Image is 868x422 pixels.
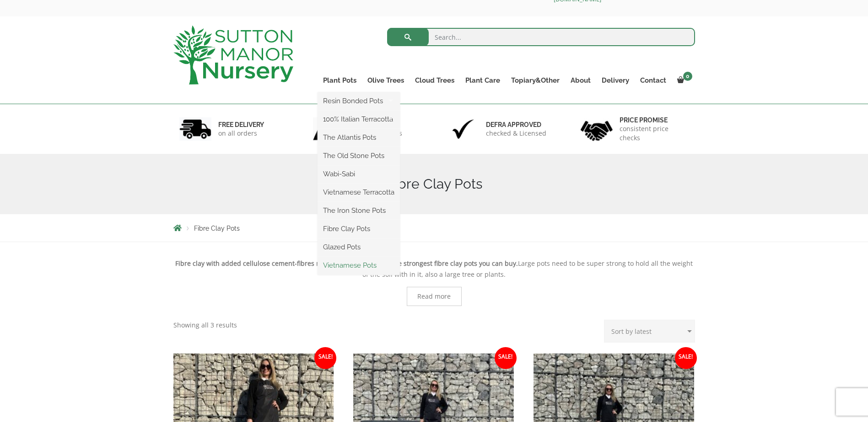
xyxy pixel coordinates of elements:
a: Cloud Trees [410,74,460,87]
nav: Breadcrumbs [173,224,695,232]
a: Plant Pots [318,74,362,87]
strong: Fibre clay with added cellulose cement-fibres making these large pots the strongest fibre clay po... [175,259,518,268]
h6: Defra approved [486,121,546,129]
span: Sale! [675,347,697,369]
p: consistent price checks [620,124,689,142]
a: Wabi-Sabi [318,167,400,181]
a: About [565,74,596,87]
a: The Old Stone Pots [318,149,400,163]
p: Showing all 3 results [173,320,237,331]
a: Topiary&Other [506,74,565,87]
a: Fibre Clay Pots [318,222,400,236]
a: Resin Bonded Pots [318,94,400,108]
span: Read more [417,293,451,300]
a: Contact [635,74,672,87]
a: Glazed Pots [318,240,400,254]
img: 3.jpg [447,117,479,141]
input: Search... [387,28,695,46]
span: Fibre Clay Pots [194,225,240,232]
a: 0 [672,74,695,87]
h6: FREE DELIVERY [218,121,264,129]
img: 1.jpg [179,117,211,141]
a: 100% Italian Terracotta [318,112,400,126]
h1: Fibre Clay Pots [173,176,695,192]
p: Large pots need to be super strong to hold all the weight of the soil with in it, also a large tr... [173,258,695,280]
select: Shop order [604,320,695,343]
a: The Atlantis Pots [318,131,400,144]
a: Plant Care [460,74,506,87]
img: 2.jpg [313,117,345,141]
a: Vietnamese Pots [318,258,400,272]
a: Delivery [596,74,635,87]
p: on all orders [218,129,264,138]
a: Vietnamese Terracotta [318,185,400,199]
span: Sale! [314,347,336,369]
img: logo [173,26,293,84]
span: 0 [683,72,692,81]
a: Olive Trees [362,74,410,87]
img: 4.jpg [581,115,613,143]
p: checked & Licensed [486,129,546,138]
a: The Iron Stone Pots [318,204,400,217]
h6: Price promise [620,116,689,124]
span: Sale! [495,347,517,369]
